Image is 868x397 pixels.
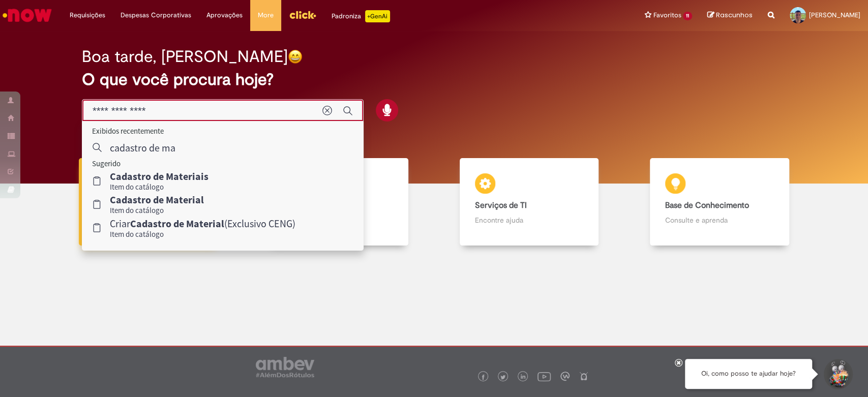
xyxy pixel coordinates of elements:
[1,5,53,25] img: ServiceNow
[258,10,274,20] span: More
[822,359,853,389] button: Iniciar Conversa de Suporte
[683,12,692,20] span: 11
[624,158,815,246] a: Base de Conhecimento Consulte e aprenda
[256,357,314,377] img: logo_footer_ambev_rotulo_gray.png
[809,11,860,19] span: [PERSON_NAME]
[665,200,749,210] b: Base de Conhecimento
[288,49,303,64] img: happy-face.png
[579,372,588,381] img: logo_footer_naosei.png
[365,10,390,22] p: +GenAi
[716,10,753,20] span: Rascunhos
[53,158,244,246] a: Tirar dúvidas Tirar dúvidas com Lupi Assist e Gen Ai
[82,71,786,88] h2: O que você procura hoje?
[685,359,812,389] div: Oi, como posso te ajudar hoje?
[434,158,624,246] a: Serviços de TI Encontre ajuda
[560,372,570,381] img: logo_footer_workplace.png
[707,11,753,20] a: Rascunhos
[332,10,390,22] div: Padroniza
[70,10,105,20] span: Requisições
[521,374,526,380] img: logo_footer_linkedin.png
[475,200,527,210] b: Serviços de TI
[537,370,551,383] img: logo_footer_youtube.png
[481,375,486,380] img: logo_footer_facebook.png
[500,375,505,380] img: logo_footer_twitter.png
[121,10,191,20] span: Despesas Corporativas
[475,215,583,225] p: Encontre ajuda
[82,48,288,66] h2: Boa tarde, [PERSON_NAME]
[289,7,316,22] img: click_logo_yellow_360x200.png
[653,10,681,20] span: Favoritos
[206,10,243,20] span: Aprovações
[665,215,773,225] p: Consulte e aprenda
